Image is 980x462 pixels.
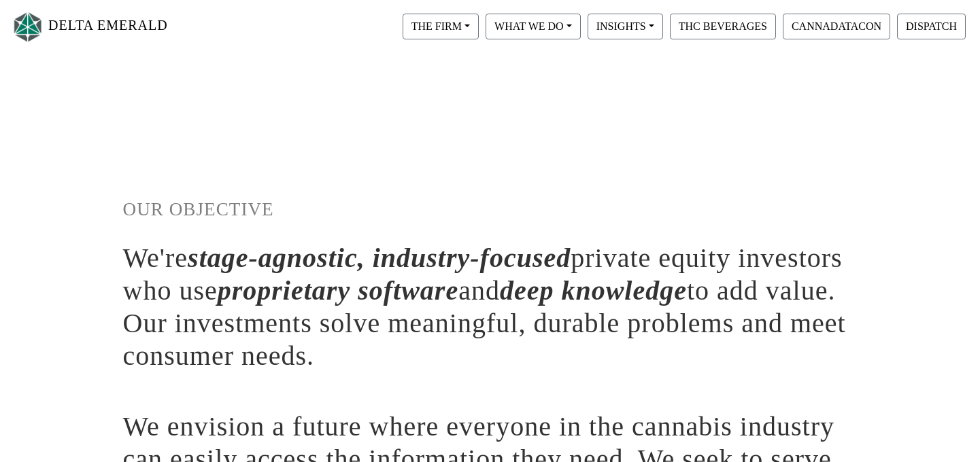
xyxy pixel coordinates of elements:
span: deep knowledge [500,275,687,306]
span: stage-agnostic, industry-focused [188,243,571,273]
h1: We're private equity investors who use and to add value. Our investments solve meaningful, durabl... [123,242,858,372]
a: DELTA EMERALD [11,5,168,48]
a: DISPATCH [894,20,969,31]
button: INSIGHTS [588,14,663,39]
img: Logo [11,9,45,45]
button: THE FIRM [403,14,479,39]
button: DISPATCH [897,14,966,39]
button: CANNADATACON [783,14,890,39]
a: CANNADATACON [779,20,894,31]
a: THC BEVERAGES [666,20,779,31]
button: THC BEVERAGES [670,14,776,39]
span: proprietary software [218,275,458,306]
button: WHAT WE DO [486,14,581,39]
h1: OUR OBJECTIVE [123,198,858,221]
